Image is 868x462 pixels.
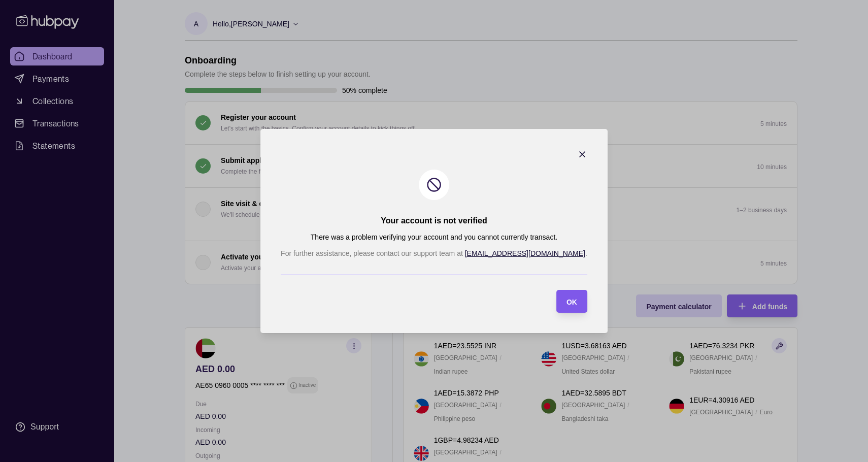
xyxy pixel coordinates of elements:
[556,290,587,313] button: OK
[465,249,585,257] a: [EMAIL_ADDRESS][DOMAIN_NAME]
[381,215,487,226] h2: Your account is not verified
[566,298,577,306] span: OK
[311,232,557,243] p: There was a problem verifying your account and you cannot currently transact.
[281,248,587,259] p: For further assistance, please contact our support team at .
